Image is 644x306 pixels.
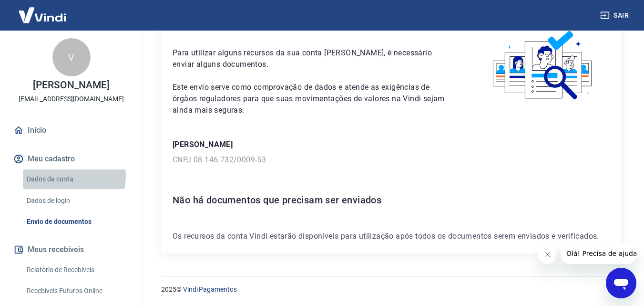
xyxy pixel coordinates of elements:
p: [EMAIL_ADDRESS][DOMAIN_NAME] [19,94,124,104]
a: Recebíveis Futuros Online [23,281,131,301]
h6: Não há documentos que precisam ser enviados [173,192,610,208]
iframe: Mensagem da empresa [561,243,636,264]
div: V [52,38,91,76]
a: Vindi Pagamentos [183,285,237,293]
a: Início [11,120,131,141]
p: CNPJ 08.146.732/0009-53 [173,154,610,166]
a: Relatório de Recebíveis [23,260,131,280]
p: [PERSON_NAME] [173,139,610,150]
iframe: Fechar mensagem [538,245,557,264]
button: Sair [598,7,633,24]
span: Olá! Precisa de ajuda? [6,7,80,14]
iframe: Botão para abrir a janela de mensagens [606,268,636,298]
p: Este envio serve como comprovação de dados e atende as exigências de órgãos reguladores para que ... [173,82,454,116]
p: Para utilizar alguns recursos da sua conta [PERSON_NAME], é necessário enviar alguns documentos. [173,47,454,70]
p: 2025 © [161,285,621,295]
a: Dados da conta [23,169,131,189]
p: Os recursos da conta Vindi estarão disponíveis para utilização após todos os documentos serem env... [173,231,610,242]
img: waiting_documents.41d9841a9773e5fdf392cede4d13b617.svg [477,28,610,103]
p: [PERSON_NAME] [33,80,109,90]
button: Meu cadastro [11,148,131,169]
img: Vindi [11,0,73,30]
a: Envio de documentos [23,212,131,232]
button: Meus recebíveis [11,239,131,260]
a: Dados de login [23,191,131,211]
